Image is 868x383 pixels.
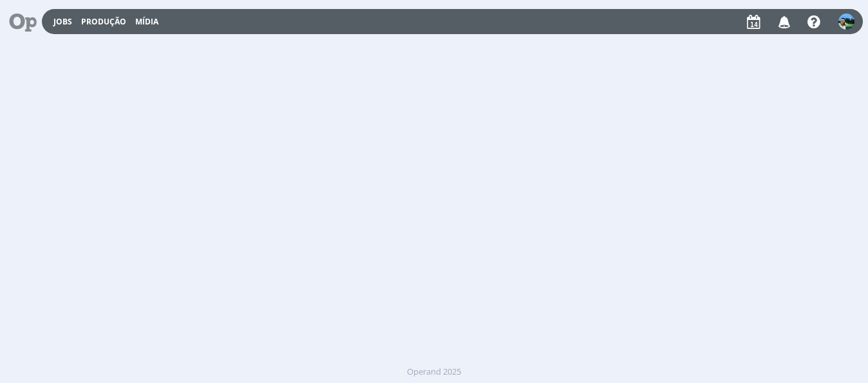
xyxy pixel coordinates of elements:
[131,17,162,27] button: Mídia
[81,16,126,27] a: Produção
[50,17,76,27] button: Jobs
[838,10,855,33] button: V
[838,14,854,30] img: V
[53,16,72,27] a: Jobs
[135,16,158,27] a: Mídia
[77,17,130,27] button: Produção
